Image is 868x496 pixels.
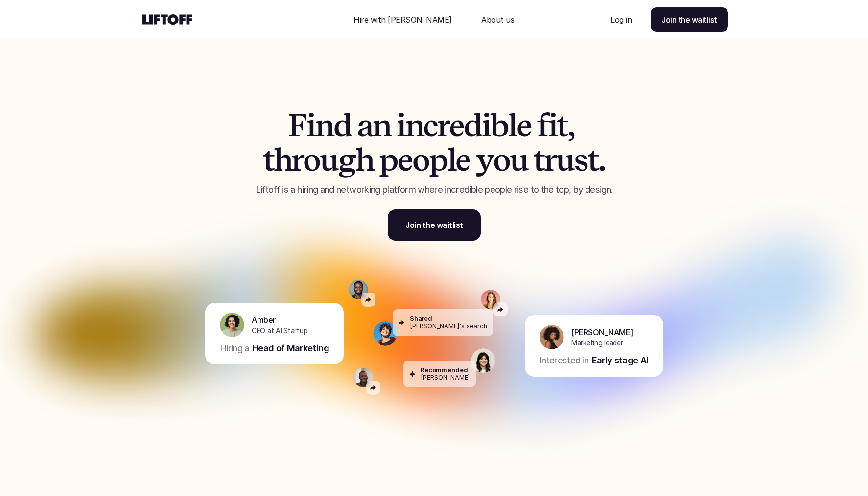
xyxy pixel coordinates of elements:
[556,143,574,177] span: u
[397,109,405,143] span: i
[437,109,449,143] span: r
[338,143,355,177] span: g
[544,143,556,177] span: r
[353,14,452,25] p: Hire with [PERSON_NAME]
[571,338,623,348] p: Marketing leader
[429,143,447,177] span: p
[220,342,249,355] p: Hiring a
[447,143,456,177] span: l
[557,109,567,143] span: t
[405,219,463,231] p: Join the waitlist
[651,7,728,32] a: Join the waitlist
[567,109,574,143] span: ,
[533,143,544,177] span: t
[379,143,398,177] span: p
[357,109,373,143] span: a
[476,143,493,177] span: y
[661,14,717,25] p: Join the waitlist
[493,143,510,177] span: o
[510,143,528,177] span: u
[373,109,391,143] span: n
[482,109,491,143] span: i
[342,8,464,31] a: Nav Link
[252,342,328,355] p: Head of Marketing
[398,143,412,177] span: e
[274,143,292,177] span: h
[333,109,352,143] span: d
[481,14,514,25] p: About us
[571,326,633,338] p: [PERSON_NAME]
[598,143,605,177] span: .
[303,143,320,177] span: o
[291,143,303,177] span: r
[355,143,374,177] span: h
[508,109,516,143] span: l
[421,374,470,382] p: [PERSON_NAME]
[537,109,548,143] span: f
[464,109,482,143] span: d
[599,8,643,31] a: Nav Link
[320,143,338,177] span: u
[288,109,306,143] span: F
[410,323,487,330] p: [PERSON_NAME]'s search
[469,8,526,31] a: Nav Link
[306,109,315,143] span: i
[574,143,587,177] span: s
[449,109,464,143] span: e
[263,143,274,177] span: t
[388,209,481,241] a: Join the waitlist
[591,354,648,367] p: Early stage AI
[226,183,642,196] p: Liftoff is a hiring and networking platform where incredible people rise to the top, by design.
[610,14,632,25] p: Log in
[540,354,589,367] p: Interested in
[252,326,307,336] p: CEO at AI Startup
[423,109,437,143] span: c
[455,143,470,177] span: e
[421,366,468,374] p: Recommended
[412,143,429,177] span: o
[516,109,531,143] span: e
[490,109,508,143] span: b
[410,315,432,322] p: Shared
[587,143,598,177] span: t
[548,109,557,143] span: i
[315,109,333,143] span: n
[405,109,423,143] span: n
[252,314,276,326] p: Amber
